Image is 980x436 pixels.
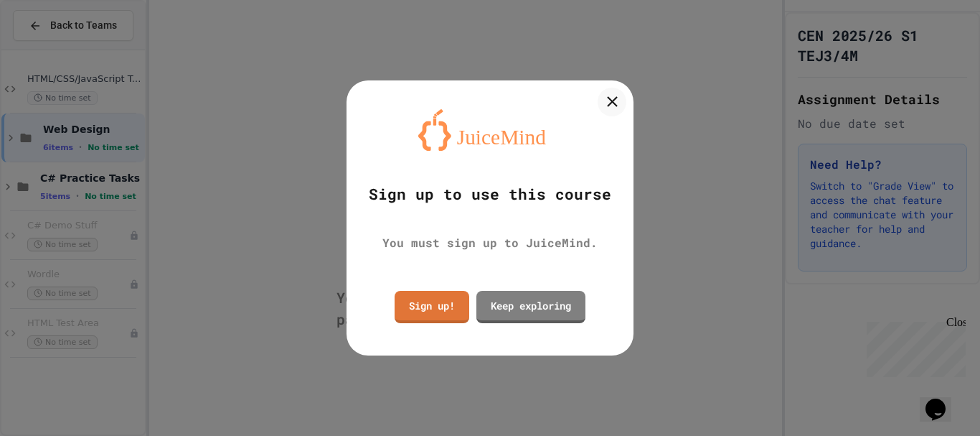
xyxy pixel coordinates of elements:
[395,291,469,323] a: Sign up!
[369,183,611,206] div: Sign up to use this course
[418,109,562,151] img: logo-orange.svg
[6,6,99,91] div: Chat with us now!Close
[476,291,585,323] a: Keep exploring
[382,234,598,251] div: You must sign up to JuiceMind.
